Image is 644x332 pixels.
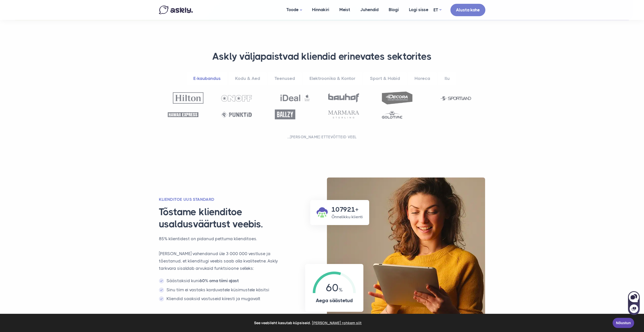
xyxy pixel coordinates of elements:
p: [PERSON_NAME] vahendanud üle 3 000 000 vestluse ja tõestanud, et klienditugi veebis saab olla kva... [159,250,289,272]
div: 60 [313,272,356,293]
img: Punktid [221,112,252,118]
img: Goldtime [382,110,402,119]
img: Hawaii Express [168,112,198,117]
img: Bauhof [328,93,359,102]
a: Sport & Hobid [363,72,407,85]
h3: Askly väljapaistvad kliendid erinevates sektorites [165,51,479,63]
span: 60% oma tiimi ajast [199,278,239,283]
img: Hilton [173,92,203,104]
a: E-kaubandus [187,72,227,85]
img: Ballzy [275,109,295,119]
img: OnOff [221,95,252,102]
img: Sportland [441,96,471,100]
span: See veebileht kasutab küpsiseid. [7,319,609,327]
a: Nõustun [613,318,634,328]
h3: 107921+ [331,205,363,214]
iframe: Askly chat [628,290,640,316]
li: Kliendid saaksid vastuseid kiiresti ja mugavalt [159,295,289,302]
a: Kodu & Aed [228,72,267,85]
li: Säästaksid kuni [159,277,289,284]
a: Ilu [438,72,456,85]
a: learn more about cookies [311,319,362,327]
a: Alusta kohe [450,4,485,16]
h2: ...[PERSON_NAME] ettevõtteid veel [165,135,479,140]
img: Ideal [280,92,310,104]
h3: Tõstame klienditoe usaldusväärtust veebis. [159,206,295,230]
a: ET [433,6,441,14]
img: Askly [159,6,193,14]
img: Marmara Sterling [328,110,359,118]
p: Õnnelikku klienti [331,214,363,220]
h2: KLIENDITOE UUS STANDARD [159,197,289,202]
a: Teenused [268,72,302,85]
a: Horeca [408,72,437,85]
h4: Aega säästetud [313,297,356,304]
p: 85% klientidest on pidanud pettuma klienditoes. [159,235,289,242]
a: Elektroonika & Kontor [303,72,362,85]
li: Sinu tiim ei vastaks korduvatele küsimustele käsitsi [159,286,289,294]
